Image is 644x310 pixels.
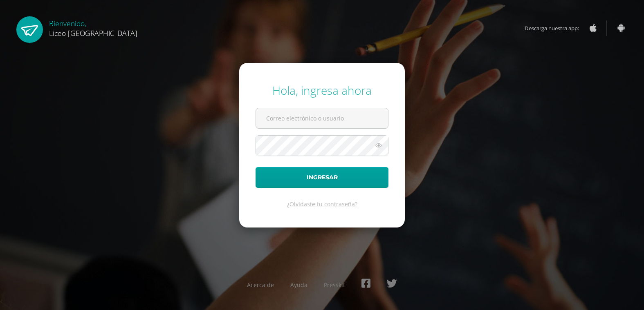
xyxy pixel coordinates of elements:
div: Bienvenido, [49,16,137,38]
a: Presskit [324,281,345,289]
a: Acerca de [247,281,274,289]
span: Descarga nuestra app: [525,20,587,36]
input: Correo electrónico o usuario [256,108,388,128]
span: Liceo [GEOGRAPHIC_DATA] [49,28,137,38]
div: Hola, ingresa ahora [256,83,388,98]
a: Ayuda [290,281,307,289]
a: ¿Olvidaste tu contraseña? [287,200,357,208]
button: Ingresar [256,167,388,188]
